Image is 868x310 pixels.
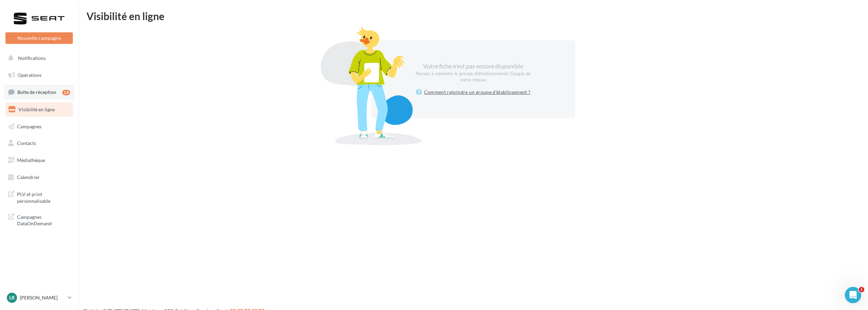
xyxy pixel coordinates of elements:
[4,136,74,150] a: Contacts
[18,72,42,78] span: Opérations
[4,210,74,230] a: Campagnes DataOnDemand
[5,32,73,44] button: Nouvelle campagne
[859,287,864,292] span: 1
[4,153,74,167] a: Médiathèque
[4,170,74,184] a: Calendrier
[4,51,71,65] button: Notifications
[4,102,74,117] a: Visibilité en ligne
[4,119,74,134] a: Campagnes
[20,294,65,301] p: [PERSON_NAME]
[4,85,74,99] a: Boîte de réception14
[17,123,42,129] span: Campagnes
[415,62,532,83] div: Votre fiche n'est pas encore disponible
[5,291,73,304] a: LR [PERSON_NAME]
[4,187,74,207] a: PLV et print personnalisable
[416,88,531,96] a: Comment rejoindre un groupe d'établissement ?
[845,287,861,303] iframe: Intercom live chat
[17,174,40,180] span: Calendrier
[18,107,55,112] span: Visibilité en ligne
[86,11,860,21] div: Visibilité en ligne
[17,212,70,227] span: Campagnes DataOnDemand
[9,294,15,301] span: LR
[4,68,74,82] a: Opérations
[17,140,36,146] span: Contacts
[62,90,70,95] div: 14
[17,89,56,95] span: Boîte de réception
[415,71,532,83] div: Pensez à rejoindre le groupe d'établissements Google de votre réseau
[17,190,70,204] span: PLV et print personnalisable
[18,55,46,61] span: Notifications
[17,157,45,163] span: Médiathèque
